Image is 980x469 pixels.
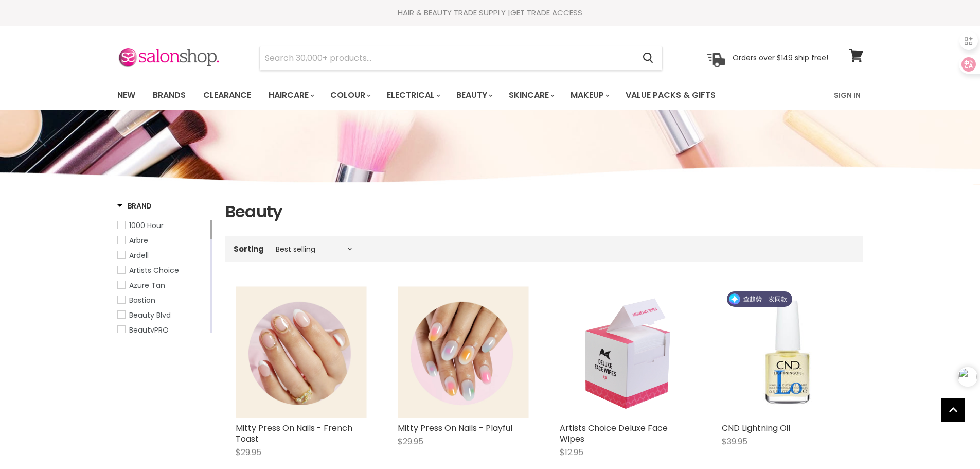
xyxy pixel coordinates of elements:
a: Arbre [117,235,208,246]
span: Beauty Blvd [129,310,171,320]
input: Search [260,46,635,70]
form: Product [259,46,663,71]
a: Clearance [195,84,259,106]
span: $29.95 [236,446,261,458]
img: Mitty Press On Nails - Playful [398,286,529,418]
a: Electrical [379,84,447,106]
a: Value Packs & Gifts [618,84,723,106]
a: Brands [145,84,193,106]
a: Artists Choice Deluxe Face Wipes [560,422,668,445]
div: HAIR & BEAUTY TRADE SUPPLY | [104,8,876,18]
span: Bastion [129,295,155,305]
span: Azure Tan [129,280,165,290]
label: Sorting [234,245,264,253]
span: $29.95 [398,436,423,447]
a: Ardell [117,250,208,261]
h3: Brand [117,201,152,211]
a: Beauty [449,84,499,106]
span: $39.95 [722,436,747,447]
a: Mitty Press On Nails - French Toast [236,422,352,445]
a: BeautyPRO [117,324,208,336]
span: BeautyPRO [129,325,169,335]
a: Bastion [117,294,208,306]
a: CND Lightning Oil [722,286,853,418]
img: Artists Choice Deluxe Face Wipes [560,286,691,418]
a: Makeup [563,84,616,106]
a: Skincare [501,84,561,106]
span: Artists Choice [129,265,179,275]
p: Orders over $149 ship free! [733,53,828,62]
a: Haircare [261,84,320,106]
a: New [110,84,143,106]
span: Ardell [129,250,149,260]
img: Mitty Press On Nails - French Toast [236,286,367,418]
a: Mitty Press On Nails - Playful [398,422,512,434]
span: Arbre [129,235,148,246]
a: CND Lightning Oil [722,422,790,434]
ul: Main menu [110,80,776,110]
span: $12.95 [560,446,583,458]
a: GET TRADE ACCESS [510,7,582,18]
a: Azure Tan [117,280,208,291]
a: Sign In [828,84,867,106]
a: Beauty Blvd [117,309,208,321]
h1: Beauty [225,201,863,222]
a: Artists Choice [117,265,208,276]
a: 1000 Hour [117,220,208,231]
nav: Main [104,80,876,110]
button: Search [635,46,662,70]
a: Colour [323,84,377,106]
span: 1000 Hour [129,220,164,231]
